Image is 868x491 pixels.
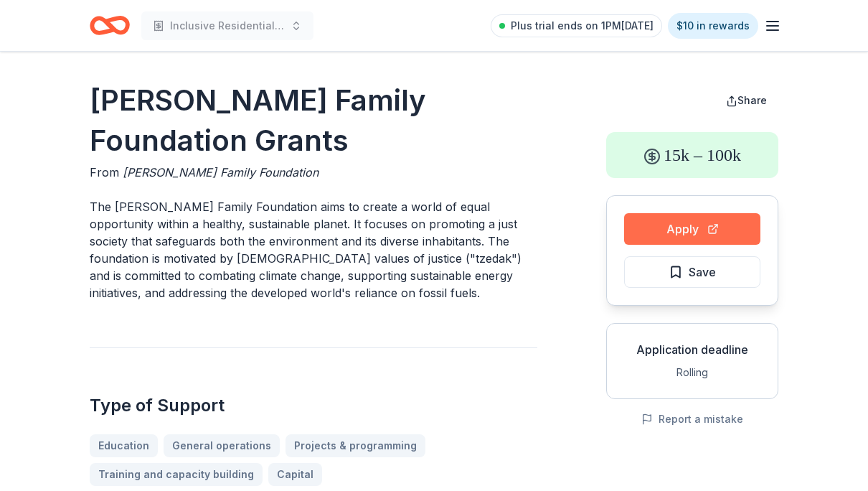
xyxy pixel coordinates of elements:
h2: Type of Support [90,394,537,417]
div: 15k – 100k [606,132,778,178]
button: Report a mistake [641,411,743,428]
span: Save [689,263,716,281]
button: Share [714,86,778,115]
a: Capital [268,463,322,486]
a: Training and capacity building [90,463,263,486]
div: From [90,164,537,181]
a: Projects & programming [286,434,425,457]
a: Plus trial ends on 1PM[DATE] [491,14,662,37]
button: Inclusive Residential Living for HHW Associates [141,11,313,40]
a: Education [90,434,158,457]
button: Apply [624,213,760,245]
span: Plus trial ends on 1PM[DATE] [511,17,654,34]
span: Share [737,94,767,106]
a: $10 in rewards [668,13,758,39]
div: Rolling [618,364,766,381]
p: The [PERSON_NAME] Family Foundation aims to create a world of equal opportunity within a healthy,... [90,198,537,301]
a: General operations [164,434,280,457]
a: Home [90,9,130,42]
button: Save [624,256,760,288]
span: [PERSON_NAME] Family Foundation [123,165,319,179]
div: Application deadline [618,341,766,358]
h1: [PERSON_NAME] Family Foundation Grants [90,80,537,161]
span: Inclusive Residential Living for HHW Associates [170,17,285,34]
